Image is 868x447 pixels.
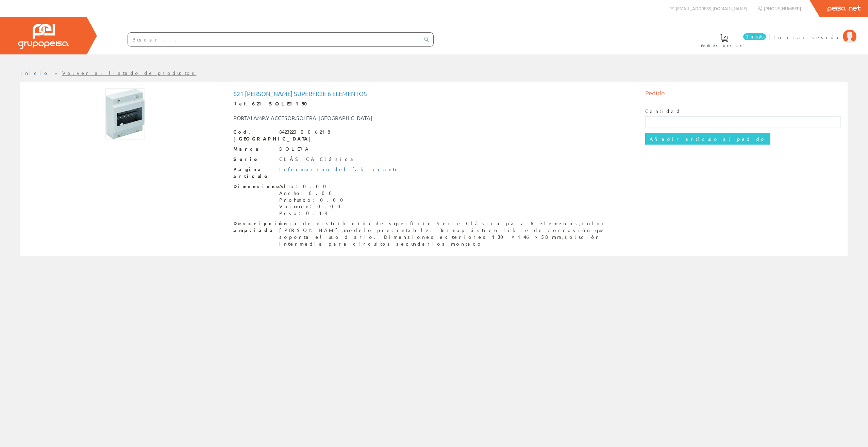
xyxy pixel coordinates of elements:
[279,190,347,197] div: Ancho: 0.00
[252,100,312,106] strong: 621 SOLE1190
[18,24,69,49] img: Grupo Peisa
[279,197,347,203] div: Profundo: 0.00
[645,88,841,101] div: Pedido
[233,146,274,152] span: Marca
[20,70,49,76] a: Inicio
[279,220,635,247] div: Caja de distribución de superficie Serie Clásica para 6 elementos,color [PERSON_NAME],modelo prec...
[773,34,839,40] span: Iniciar sesión
[233,183,274,190] span: Dimensiones
[645,133,770,145] input: Añadir artículo al pedido
[764,5,801,11] span: [PHONE_NUMBER]
[279,183,347,190] div: Alto: 0.00
[645,108,681,115] label: Cantidad
[773,28,856,35] a: Iniciar sesión
[62,70,197,76] a: Volver al listado de productos
[743,33,766,40] span: 0 línea/s
[228,114,468,122] div: PORTALAMP.Y ACCESOR.SOLERA, [GEOGRAPHIC_DATA]
[233,100,635,107] div: Ref.
[233,220,274,234] span: Descripción ampliada
[279,166,400,172] a: Información del fabricante
[279,129,330,135] div: 8423220006218
[128,33,420,46] input: Buscar ...
[279,146,310,152] div: SOLERA
[676,5,747,11] span: [EMAIL_ADDRESS][DOMAIN_NAME]
[279,156,356,163] div: CLÁSICA Clásica
[233,90,635,97] h1: 621 [PERSON_NAME] Superficie 6 Elementos
[233,156,274,163] span: Serie
[701,42,747,49] span: Pedido actual
[279,203,347,210] div: Volumen: 0.00
[105,88,145,139] img: Foto artículo 621 Caja Solera Superficie 6 Elementos (116.4x150)
[233,129,274,142] span: Cod. [GEOGRAPHIC_DATA]
[233,166,274,180] span: Página artículo
[279,210,347,217] div: Peso: 0.14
